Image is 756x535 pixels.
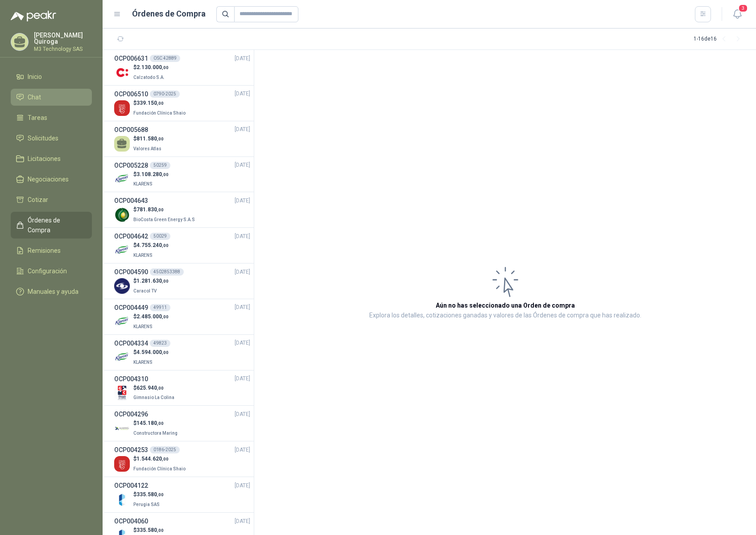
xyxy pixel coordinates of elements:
span: 335.580 [136,491,164,498]
h3: OCP004449 [114,303,148,313]
div: 49823 [150,340,170,347]
span: ,00 [157,101,164,106]
span: ,00 [162,314,169,319]
span: ,00 [162,279,169,284]
span: [DATE] [235,90,250,98]
span: ,00 [162,172,169,177]
h3: OCP004334 [114,338,148,348]
span: ,00 [162,350,169,355]
a: Órdenes de Compra [11,212,92,239]
span: ,00 [162,243,169,248]
img: Company Logo [114,65,130,80]
p: $ [133,63,169,72]
span: Fundación Clínica Shaio [133,111,186,115]
span: 335.580 [136,527,164,533]
span: 4.755.240 [136,242,169,248]
span: KLARENS [133,253,153,258]
div: 50029 [150,233,170,240]
p: $ [133,313,169,321]
h3: OCP004642 [114,231,148,241]
span: ,00 [157,421,164,426]
span: ,00 [157,386,164,391]
h3: OCP005228 [114,160,148,170]
a: OCP004122[DATE] Company Logo$335.580,00Perugia SAS [114,481,250,509]
a: Tareas [11,109,92,126]
span: Inicio [28,72,42,82]
h3: OCP005688 [114,125,148,135]
p: [PERSON_NAME] Quiroga [34,32,92,45]
span: [DATE] [235,517,250,526]
span: KLARENS [133,181,153,186]
h3: OCP004643 [114,196,148,206]
span: 811.580 [136,136,164,142]
p: $ [133,490,164,499]
a: Cotizar [11,191,92,208]
a: Configuración [11,263,92,280]
div: 1 - 16 de 16 [694,32,745,46]
a: Negociaciones [11,171,92,188]
span: 145.180 [136,420,164,426]
div: 4502853388 [150,268,184,276]
span: Configuración [28,266,67,276]
span: [DATE] [235,197,250,205]
img: Company Logo [114,492,130,507]
img: Company Logo [114,314,130,329]
span: Fundación Clínica Shaio [133,466,186,471]
span: [DATE] [235,446,250,454]
h3: OCP004296 [114,409,148,419]
a: Licitaciones [11,150,92,167]
span: ,00 [162,65,169,70]
a: OCP00464250029[DATE] Company Logo$4.755.240,00KLARENS [114,231,250,259]
p: $ [133,135,164,143]
a: Manuales y ayuda [11,283,92,300]
span: 2.130.000 [136,64,169,70]
a: OCP0045904502853388[DATE] Company Logo$1.281.630,00Caracol TV [114,267,250,295]
p: $ [133,206,197,214]
img: Company Logo [114,171,130,187]
span: 625.940 [136,385,164,391]
div: 0186-2025 [150,446,180,453]
span: 339.150 [136,100,164,106]
a: Inicio [11,68,92,85]
a: Remisiones [11,242,92,259]
a: OCP004296[DATE] Company Logo$145.180,00Constructora Maring [114,409,250,437]
span: BioCosta Green Energy S.A.S [133,217,195,222]
a: OCP00444949911[DATE] Company Logo$2.485.000,00KLARENS [114,303,250,331]
span: Solicitudes [28,133,58,143]
p: $ [133,419,179,428]
a: OCP004310[DATE] Company Logo$625.940,00Gimnasio La Colina [114,374,250,402]
span: ,00 [157,136,164,141]
span: 3 [738,4,748,12]
h3: OCP004310 [114,374,148,384]
div: 0790-2025 [150,91,180,98]
img: Logo peakr [11,11,56,21]
span: Gimnasio La Colina [133,395,174,400]
span: ,00 [157,528,164,533]
span: Órdenes de Compra [28,215,83,235]
h3: OCP004060 [114,516,148,526]
span: [DATE] [235,232,250,241]
a: OCP006631OSC 42889[DATE] Company Logo$2.130.000,00Calzatodo S.A. [114,53,250,82]
span: Constructora Maring [133,431,178,436]
a: OCP005688[DATE] $811.580,00Valores Atlas [114,125,250,153]
a: OCP00522850259[DATE] Company Logo$3.108.280,00KLARENS [114,160,250,189]
a: Solicitudes [11,130,92,147]
span: Cotizar [28,195,48,205]
span: [DATE] [235,339,250,347]
img: Company Logo [114,243,130,258]
span: 781.830 [136,206,164,213]
img: Company Logo [114,456,130,472]
span: [DATE] [235,161,250,169]
img: Company Logo [114,100,130,116]
p: $ [133,99,187,107]
a: OCP0065100790-2025[DATE] Company Logo$339.150,00Fundación Clínica Shaio [114,89,250,117]
span: [DATE] [235,54,250,63]
span: 4.594.000 [136,349,169,355]
span: Calzatodo S.A. [133,75,165,80]
span: 1.281.630 [136,278,169,284]
span: [DATE] [235,268,250,276]
span: KLARENS [133,360,153,365]
p: $ [133,526,164,535]
span: [DATE] [235,125,250,134]
span: [DATE] [235,481,250,490]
